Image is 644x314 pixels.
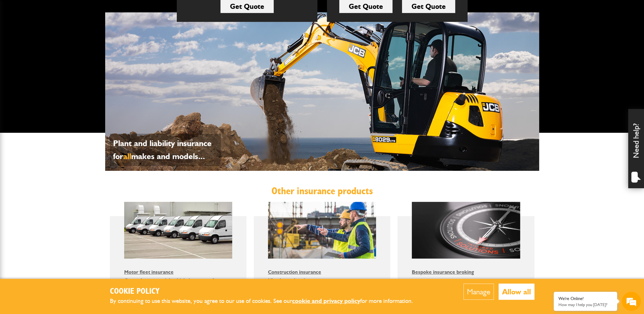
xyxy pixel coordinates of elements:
a: Construction insurance [268,269,321,275]
img: Bespoke insurance broking [412,202,520,259]
button: Allow all [499,284,534,300]
h2: Other insurance products [110,185,534,197]
div: Need help? [628,109,644,188]
input: Enter your phone number [8,96,116,110]
h2: Cookie Policy [110,287,424,297]
button: Manage [463,284,494,300]
em: Start Chat [86,195,115,204]
img: Construction insurance [268,202,376,259]
textarea: Type your message and hit 'Enter' [8,115,116,190]
div: Chat with us now [33,35,106,44]
a: Car and commercial vehicle insurance for businesses [124,277,219,292]
input: Enter your last name [8,59,116,73]
a: cookie and privacy policy [292,297,360,304]
div: Minimize live chat window [104,3,119,18]
p: Plant and liability insurance for makes and models... [113,137,218,163]
div: We're Online! [558,296,612,301]
a: Bespoke insurance broking [412,269,474,275]
a: Hired out plant insurance [268,277,326,283]
a: Motor fleet insurance [124,269,174,275]
img: d_20077148190_company_1631870298795_20077148190 [11,35,27,44]
span: all [123,151,131,161]
img: Motor fleet insurance [124,202,233,259]
p: By continuing to use this website, you agree to our use of cookies. See our for more information. [110,296,424,306]
input: Enter your email address [8,77,116,91]
p: How may I help you today? [558,302,612,307]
